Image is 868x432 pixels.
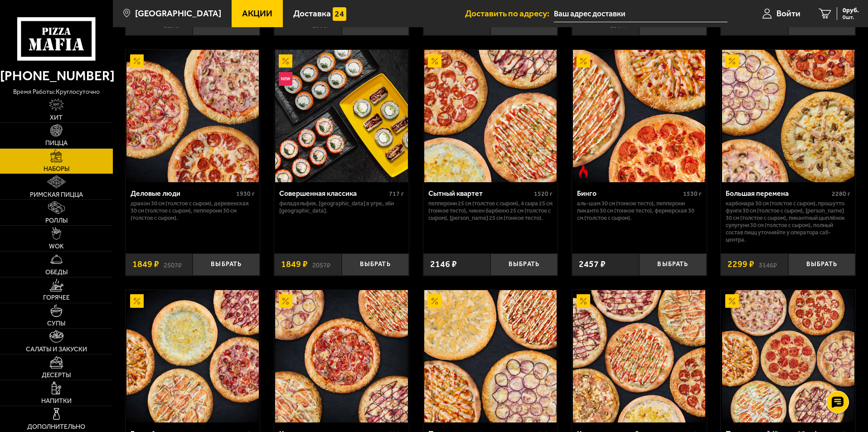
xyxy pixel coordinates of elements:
[43,295,70,301] span: Горячее
[47,320,65,327] span: Супы
[389,190,404,198] span: 717 г
[424,50,557,182] img: Сытный квартет
[279,294,292,308] img: Акционный
[579,260,606,269] span: 2457 ₽
[430,260,457,269] span: 2146 ₽
[131,200,255,222] p: Дракон 30 см (толстое с сыром), Деревенская 30 см (толстое с сыром), Пепперони 30 см (толстое с с...
[579,20,606,29] span: 1999 ₽
[430,20,457,29] span: 2146 ₽
[726,189,829,198] div: Большая перемена
[759,260,777,269] s: 3146 ₽
[428,189,532,198] div: Сытный квартет
[126,50,259,182] img: Деловые люди
[843,15,859,20] span: 0 шт.
[573,290,705,422] img: Королевское комбо
[279,54,292,68] img: Акционный
[725,294,739,308] img: Акционный
[130,294,144,308] img: Акционный
[423,50,558,182] a: АкционныйСытный квартет
[44,166,69,172] span: Наборы
[274,50,409,182] a: АкционныйНовинкаСовершенная классика
[577,54,590,68] img: Акционный
[45,140,68,146] span: Пицца
[573,50,705,182] img: Бинго
[45,218,68,224] span: Роллы
[428,54,441,68] img: Акционный
[45,269,68,276] span: Обеды
[683,190,702,198] span: 1530 г
[135,9,221,18] span: [GEOGRAPHIC_DATA]
[572,50,707,182] a: АкционныйОстрое блюдоБинго
[164,20,182,29] s: 2196 ₽
[274,290,409,422] a: АкционныйКорпоративная пятерка
[41,398,72,404] span: Напитки
[236,190,255,198] span: 1930 г
[312,20,330,29] s: 2306 ₽
[27,424,85,430] span: Дополнительно
[788,253,855,276] button: Выбрать
[242,9,272,18] span: Акции
[577,294,590,308] img: Акционный
[126,50,260,182] a: АкционныйДеловые люди
[42,372,71,379] span: Десерты
[26,346,87,353] span: Салаты и закуски
[428,200,553,222] p: Пепперони 25 см (толстое с сыром), 4 сыра 25 см (тонкое тесто), Чикен Барбекю 25 см (толстое с сы...
[534,190,553,198] span: 1520 г
[131,189,234,198] div: Деловые люди
[727,20,754,29] span: 2297 ₽
[721,50,855,182] a: АкционныйБольшая перемена
[49,243,64,250] span: WOK
[722,290,854,422] img: Праздничный (7 пицц 25 см)
[279,189,387,198] div: Совершенная классика
[722,50,854,182] img: Большая перемена
[130,54,144,68] img: Акционный
[279,72,292,86] img: Новинка
[726,200,850,243] p: Карбонара 30 см (толстое с сыром), Прошутто Фунги 30 см (толстое с сыром), [PERSON_NAME] 30 см (т...
[275,50,407,182] img: Совершенная классика
[490,253,558,276] button: Выбрать
[843,7,859,14] span: 0 руб.
[132,20,159,29] span: 1649 ₽
[725,54,739,68] img: Акционный
[465,9,554,18] span: Доставить по адресу:
[126,290,260,422] a: АкционныйГранд Фамилиа
[333,7,346,21] img: 15daf4d41897b9f0e9f617042186c801.svg
[126,290,259,422] img: Гранд Фамилиа
[30,192,83,198] span: Римская пицца
[610,20,628,29] s: 2307 ₽
[577,164,590,178] img: Острое блюдо
[293,9,331,18] span: Доставка
[727,260,754,269] span: 2299 ₽
[132,260,159,269] span: 1849 ₽
[342,253,409,276] button: Выбрать
[423,290,558,422] a: АкционныйПрекрасная компания
[275,290,407,422] img: Корпоративная пятерка
[721,290,855,422] a: АкционныйПраздничный (7 пицц 25 см)
[776,9,800,18] span: Войти
[193,253,260,276] button: Выбрать
[50,115,63,121] span: Хит
[312,260,330,269] s: 2057 ₽
[832,190,850,198] span: 2280 г
[164,260,182,269] s: 2507 ₽
[639,253,706,276] button: Выбрать
[572,290,707,422] a: АкционныйКоролевское комбо
[577,200,702,222] p: Аль-Шам 30 см (тонкое тесто), Пепперони Пиканто 30 см (тонкое тесто), Фермерская 30 см (толстое с...
[428,294,441,308] img: Акционный
[554,5,727,22] input: Ваш адрес доставки
[281,260,308,269] span: 1849 ₽
[279,200,404,214] p: Филадельфия, [GEOGRAPHIC_DATA] в угре, Эби [GEOGRAPHIC_DATA].
[577,189,681,198] div: Бинго
[281,20,308,29] span: 1779 ₽
[424,290,557,422] img: Прекрасная компания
